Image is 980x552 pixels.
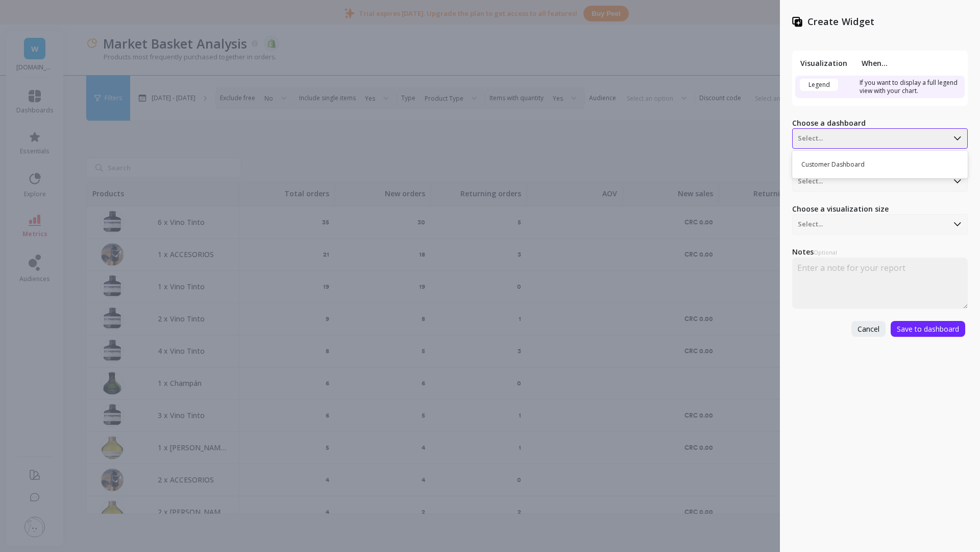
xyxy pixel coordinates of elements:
[891,321,965,337] button: Save to dashboard
[800,79,838,91] div: Legend
[856,76,965,98] td: If you want to display a full legend view with your chart.
[795,156,962,173] div: Customer Dashboard
[795,58,856,68] th: Visualization
[897,324,959,334] span: Save to dashboard
[792,204,968,214] label: Choose a visualization size
[792,247,968,258] label: Notes
[856,58,965,68] th: When...
[807,15,874,28] p: Create Widget
[851,321,886,337] button: Cancel
[792,118,968,128] label: Choose a dashboard
[814,248,837,256] span: Optional
[857,324,879,334] span: Cancel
